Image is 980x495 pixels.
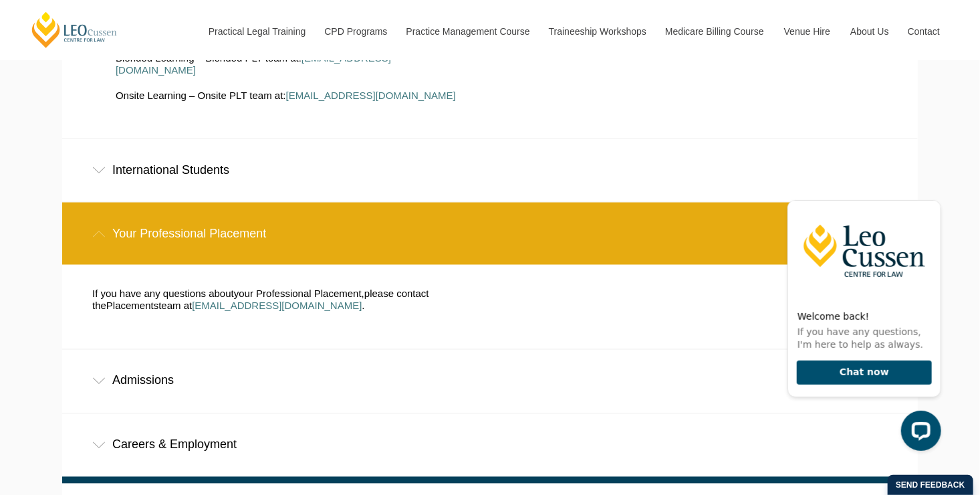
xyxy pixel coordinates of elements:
[192,300,362,312] a: [EMAIL_ADDRESS][DOMAIN_NAME]
[30,11,119,49] a: [PERSON_NAME] Centre for Law
[92,288,429,312] span: please contact the
[234,288,362,300] span: your Professional Placement
[777,176,947,462] iframe: LiveChat chat widget
[116,90,286,101] span: Onsite Learning – Onsite PLT team at:
[62,414,918,476] div: Careers & Employment
[62,350,918,412] div: Admissions
[840,3,898,60] a: About Us
[106,300,158,312] span: Placements
[116,52,391,76] a: [EMAIL_ADDRESS][DOMAIN_NAME]
[774,3,840,60] a: Venue Hire
[161,300,192,312] span: eam at
[362,300,365,312] span: .
[898,3,950,60] a: Contact
[116,52,301,64] span: Blended Learning – Blended PLT team at:
[362,288,364,300] span: ,
[62,139,918,201] div: International Students
[62,203,918,265] div: Your Professional Placement
[314,3,396,60] a: CPD Programs
[158,300,161,312] span: t
[396,3,539,60] a: Practice Management Course
[539,3,655,60] a: Traineeship Workshops
[199,3,315,60] a: Practical Legal Training
[92,288,234,300] span: If you have any questions about
[286,90,456,101] a: [EMAIL_ADDRESS][DOMAIN_NAME]
[655,3,774,60] a: Medicare Billing Course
